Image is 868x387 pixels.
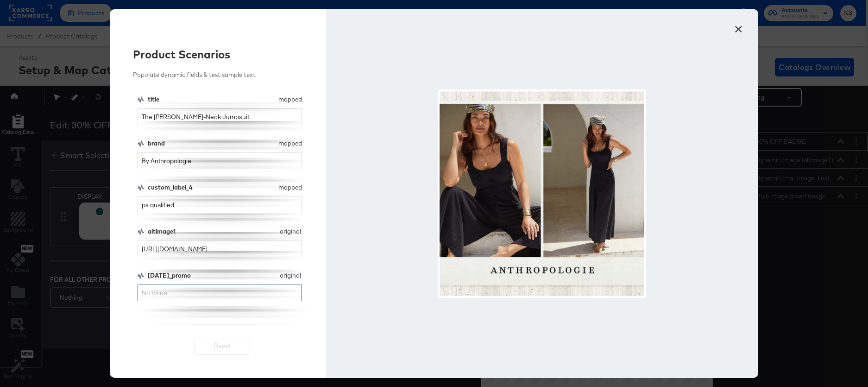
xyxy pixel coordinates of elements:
div: brand [148,139,275,148]
input: No Value [138,285,302,302]
input: No Value [138,108,302,126]
input: No Value [138,152,302,170]
div: title [148,95,275,104]
div: custom_label_4 [148,183,275,192]
div: altimage1 [148,227,275,236]
div: mapped [278,95,302,104]
div: original [280,227,301,236]
input: No Value [138,197,302,214]
button: × [730,19,747,35]
div: Product Scenarios [133,46,312,62]
input: No Value [138,241,302,258]
div: original [280,271,301,280]
div: mapped [278,139,302,148]
div: [DATE]_promo [148,271,275,280]
div: Populate dynamic fields & test sample text [133,70,312,79]
div: mapped [278,183,302,192]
